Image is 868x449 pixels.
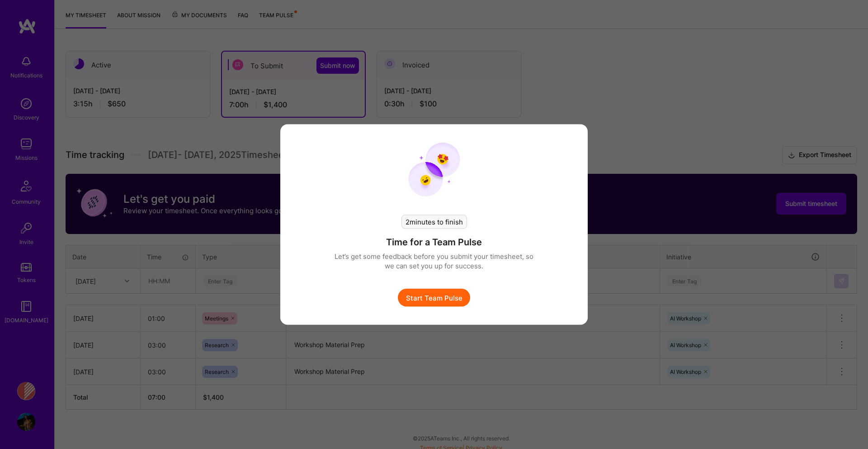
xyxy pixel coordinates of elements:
[401,215,467,229] div: 2 minutes to finish
[386,236,482,248] h4: Time for a Team Pulse
[398,289,470,307] button: Start Team Pulse
[280,124,588,325] div: modal
[408,143,460,197] img: team pulse start
[335,252,533,271] p: Let’s get some feedback before you submit your timesheet, so we can set you up for success.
